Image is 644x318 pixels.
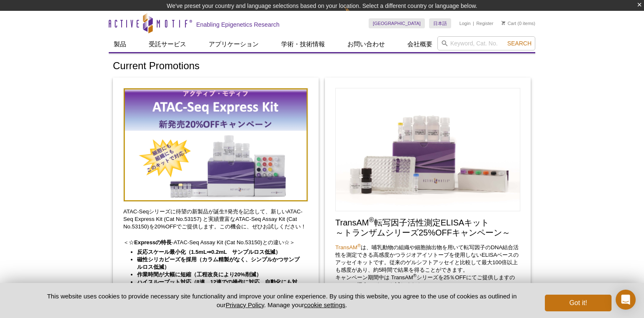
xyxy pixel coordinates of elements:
a: アプリケーション [204,36,264,52]
img: Your Cart [502,21,505,25]
h1: Current Promotions [113,60,531,73]
p: This website uses cookies to provide necessary site functionality and improve your online experie... [32,292,531,309]
img: Change Here [345,6,367,26]
strong: 磁性シリカビーズを採用（カラム精製がなく、シンプルかつサンプルロス低減） [137,256,300,270]
sup: ® [369,216,374,224]
div: Open Intercom Messenger [616,290,636,310]
a: 日本語 [429,18,451,28]
strong: ハイスループット対応（8連、12連での操作に対応。自動化にも対応可能） [137,279,298,293]
a: 受託サービス [144,36,191,52]
p: は、哺乳動物の組織や細胞抽出物を用いて転写因子のDNA結合活性を測定できる高感度かつラジオアイソトープを使用しないELISAベースのアッセイキットです。従来のゲルシフトアッセイと比較して最大10... [335,244,520,289]
img: Save on ATAC-Seq Kits [123,88,308,202]
a: Cart [502,20,516,26]
a: 会社概要 [402,36,437,52]
input: Keyword, Cat. No. [437,36,535,50]
a: お問い合わせ [342,36,390,52]
a: 学術・技術情報 [276,36,330,52]
a: Login [459,20,471,26]
button: cookie settings [304,301,345,308]
li: | [473,18,474,28]
li: (0 items) [502,18,535,28]
span: Search [507,40,532,47]
h2: Enabling Epigenetics Research [196,21,280,28]
a: TransAM® [335,244,361,250]
p: ATAC-Seqシリーズに待望の新製品が誕生‼発売を記念して、新しいATAC-Seq Express Kit (Cat No.53157) と実績豊富なATAC-Seq Assay Kit (C... [123,208,308,230]
strong: 反応スケール最小化（1.5mL⇒0.2mL サンプルロス低減） [137,249,281,255]
a: [GEOGRAPHIC_DATA] [369,18,425,28]
strong: 作業時間が大幅に短縮（工程改良により20%削減） [137,271,262,278]
a: 製品 [109,36,131,52]
a: Register [476,20,493,26]
p: ＜☆ -ATAC-Seq Assay Kit (Cat No.53150)との違い☆＞ [123,239,308,246]
sup: ® [357,243,361,248]
img: Save on TransAM [335,88,520,212]
strong: Expressの特長 [134,239,172,245]
sup: ® [413,273,417,278]
button: Search [505,40,534,47]
h2: TransAM 転写因子活性測定ELISAキット ～トランザムシリーズ25%OFFキャンペーン～ [335,218,520,238]
button: Got it! [545,295,612,311]
a: Privacy Policy [226,301,264,308]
